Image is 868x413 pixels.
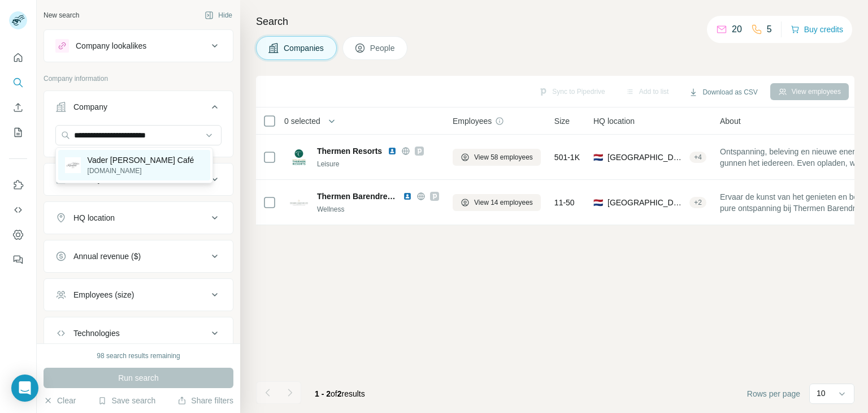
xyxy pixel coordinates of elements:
button: Save search [98,395,155,406]
button: View 58 employees [453,149,541,166]
span: Thermen Barendrecht [317,191,397,202]
button: Technologies [44,320,233,347]
span: 2 [337,389,342,398]
button: Employees (size) [44,281,233,308]
p: Vader [PERSON_NAME] Café [88,154,194,166]
span: 🇳🇱 [593,197,603,208]
button: Dashboard [9,225,27,245]
div: Annual revenue ($) [73,251,141,262]
img: LinkedIn logo [388,147,397,156]
span: Employees [453,115,492,127]
p: 20 [732,23,742,36]
span: Size [554,115,570,127]
div: + 2 [689,197,706,208]
p: [DOMAIN_NAME] [88,166,194,176]
button: Hide [197,7,240,24]
span: 🇳🇱 [593,152,603,163]
div: Company [73,101,107,113]
img: Logo of Thermen Barendrecht [290,193,308,212]
span: 1 - 2 [315,389,331,398]
div: Employees (size) [73,289,134,300]
button: Quick start [9,48,27,68]
button: Company [44,93,233,125]
span: Rows per page [747,388,800,399]
div: 98 search results remaining [97,351,180,361]
img: Vader Kleinjan Café [65,157,81,173]
span: Thermen Resorts [317,145,382,157]
span: [GEOGRAPHIC_DATA], [GEOGRAPHIC_DATA] [607,152,685,163]
button: Download as CSV [681,84,765,101]
div: Company lookalikes [76,40,146,51]
button: My lists [9,122,27,143]
button: Share filters [177,395,233,406]
button: Search [9,72,27,93]
p: Company information [44,74,233,84]
button: Enrich CSV [9,97,27,118]
button: HQ location [44,204,233,231]
button: Annual revenue ($) [44,243,233,270]
span: Companies [284,42,325,54]
img: Logo of Thermen Resorts [290,148,308,166]
div: + 4 [689,152,706,162]
p: 5 [767,23,772,36]
span: of [331,389,337,398]
button: Use Surfe on LinkedIn [9,175,27,195]
div: Technologies [73,328,120,339]
button: Feedback [9,249,27,270]
div: Open Intercom Messenger [11,375,38,402]
span: [GEOGRAPHIC_DATA], Barendrecht [607,197,685,208]
button: Industry [44,166,233,193]
span: 501-1K [554,152,580,163]
button: View 14 employees [453,194,541,211]
span: 11-50 [554,197,575,208]
span: View 58 employees [474,152,533,162]
div: Leisure [317,159,439,169]
span: About [720,115,741,127]
img: LinkedIn logo [403,192,412,201]
div: Wellness [317,204,439,214]
div: New search [44,10,79,20]
h4: Search [256,14,854,29]
button: Clear [44,395,76,406]
span: HQ location [593,115,635,127]
p: 10 [817,388,826,399]
span: results [315,389,365,398]
div: HQ location [73,212,115,223]
button: Buy credits [791,21,843,37]
span: View 14 employees [474,197,533,208]
span: 0 selected [284,115,320,127]
button: Company lookalikes [44,32,233,59]
button: Use Surfe API [9,200,27,220]
span: People [370,42,396,54]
